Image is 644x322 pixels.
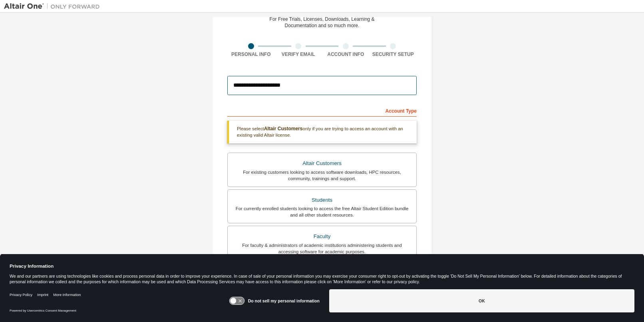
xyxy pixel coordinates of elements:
div: For existing customers looking to access software downloads, HPC resources, community, trainings ... [233,169,411,182]
div: Account Type [227,104,417,117]
div: For currently enrolled students looking to access the free Altair Student Edition bundle and all ... [233,205,411,218]
b: Altair Customers [264,126,303,131]
div: Personal Info [227,51,275,58]
div: Faculty [233,231,411,242]
div: Please select only if you are trying to access an account with an existing valid Altair license. [227,121,417,143]
div: For Free Trials, Licenses, Downloads, Learning & Documentation and so much more. [270,16,375,29]
div: For faculty & administrators of academic institutions administering students and accessing softwa... [233,242,411,255]
div: Verify Email [275,51,322,58]
img: Altair One [4,2,104,10]
div: Students [233,195,411,206]
div: Security Setup [370,51,417,58]
div: Account Info [322,51,370,58]
div: Altair Customers [233,158,411,169]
